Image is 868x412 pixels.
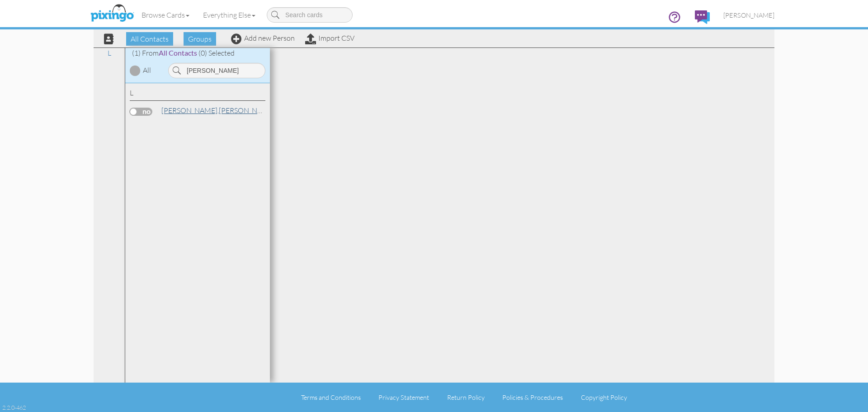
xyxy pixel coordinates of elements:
a: Add new Person [231,33,295,43]
span: All Contacts [159,48,197,57]
a: Import CSV [305,33,354,43]
div: L [130,88,265,101]
a: Policies & Procedures [502,393,563,401]
span: All Contacts [126,32,173,46]
a: [PERSON_NAME] [717,4,781,27]
div: (1) From [125,48,270,58]
a: Return Policy [447,393,485,401]
a: Browse Cards [135,4,196,26]
a: L [103,47,116,58]
a: Copyright Policy [581,393,627,401]
img: pixingo logo [88,2,136,25]
div: All [143,65,151,76]
img: comments.svg [695,10,710,24]
div: 2.2.0-462 [2,403,26,412]
span: (0) Selected [198,48,235,57]
span: [PERSON_NAME] [723,11,774,19]
span: Groups [184,32,216,46]
a: Terms and Conditions [301,393,361,401]
input: Search cards [267,7,353,23]
a: [PERSON_NAME] [160,105,276,116]
span: [PERSON_NAME], [161,106,219,115]
a: Everything Else [196,4,262,26]
a: Privacy Statement [378,393,429,401]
